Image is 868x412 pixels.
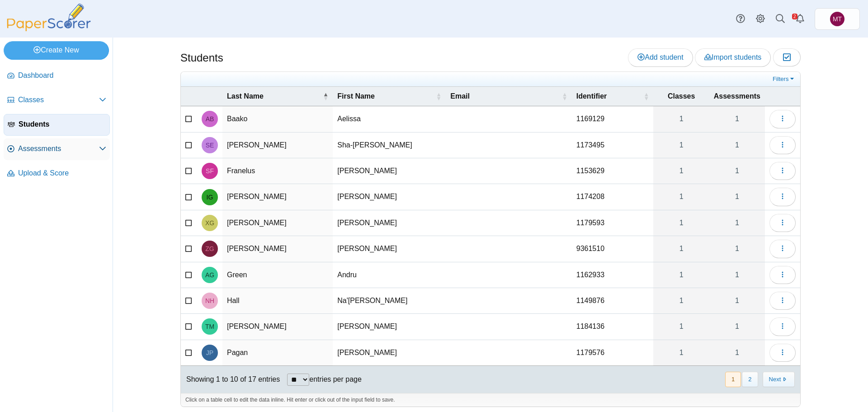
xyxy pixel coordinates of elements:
td: [PERSON_NAME] [222,236,333,262]
img: PaperScorer [4,4,94,31]
span: Identifier [576,91,642,101]
a: 1 [709,262,765,288]
a: Classes [4,90,110,111]
a: Create New [4,41,109,59]
a: Import students [695,48,771,66]
span: Import students [704,53,761,61]
td: Hall [222,288,333,314]
span: First Name : Activate to sort [436,92,441,101]
a: 1 [709,314,765,339]
span: Sha-Ron Ellis [206,142,214,148]
td: 1174208 [572,184,654,210]
span: Na'Leigha Hall [205,298,214,304]
td: [PERSON_NAME] [333,314,446,340]
td: [PERSON_NAME] [222,210,333,236]
span: Last Name [227,91,321,101]
span: Xavier Gaud [205,220,214,226]
td: Baako [222,106,333,132]
span: Sonia Franelus [206,168,214,174]
div: Click on a table cell to edit the data inline. Hit enter or click out of the input field to save. [181,393,800,407]
a: 1 [653,106,709,132]
nav: pagination [724,372,795,387]
td: 1153629 [572,158,654,184]
a: 1 [653,210,709,236]
span: Aelissa Baako [206,116,214,122]
a: 1 [709,236,765,261]
td: [PERSON_NAME] [333,236,446,262]
span: Zenaida S. Gil Maldonado [205,246,214,252]
span: Isabella Garcia [207,194,213,200]
a: Students [4,114,110,136]
span: Classes [18,95,99,105]
td: 1173495 [572,133,654,158]
a: 1 [653,133,709,158]
a: 1 [653,236,709,261]
span: Andru Green [205,272,214,278]
a: 1 [709,133,765,158]
a: 1 [653,184,709,209]
span: Assessments [18,144,99,154]
span: Dashboard [18,71,106,81]
a: 1 [709,288,765,313]
h1: Students [180,50,223,66]
td: Green [222,262,333,288]
a: 1 [709,184,765,209]
label: entries per page [309,375,362,383]
span: Add student [637,53,683,61]
td: 9361510 [572,236,654,262]
a: Melody Taylor [815,8,860,30]
td: 1162933 [572,262,654,288]
a: Alerts [790,9,810,29]
a: Add student [628,48,693,66]
span: Assessments [714,91,760,101]
td: 1184136 [572,314,654,340]
td: Pagan [222,340,333,366]
a: 1 [709,340,765,365]
td: Aelissa [333,106,446,132]
td: Franelus [222,158,333,184]
td: Na'[PERSON_NAME] [333,288,446,314]
a: Dashboard [4,65,110,87]
td: 1179576 [572,340,654,366]
a: 1 [653,314,709,339]
a: 1 [653,158,709,184]
td: [PERSON_NAME] [222,184,333,210]
a: Assessments [4,138,110,160]
span: Melody Taylor [833,16,842,22]
span: First Name [337,91,434,101]
button: Next [763,372,795,387]
span: Last Name : Activate to invert sorting [323,92,328,101]
td: 1169129 [572,106,654,132]
button: 2 [742,372,758,387]
td: [PERSON_NAME] [333,340,446,366]
a: 1 [709,158,765,184]
td: [PERSON_NAME] [222,133,333,158]
span: Students [19,119,106,129]
span: Janelle Pagan [206,350,213,356]
a: Filters [770,75,798,84]
a: 1 [653,288,709,313]
span: Tanner Martin [205,323,214,330]
button: 1 [725,372,741,387]
a: Upload & Score [4,163,110,185]
span: Melody Taylor [830,12,844,26]
a: 1 [709,210,765,236]
a: 1 [653,340,709,365]
td: Sha-[PERSON_NAME] [333,133,446,158]
td: [PERSON_NAME] [333,184,446,210]
span: Identifier : Activate to sort [643,92,649,101]
a: 1 [709,106,765,132]
span: Upload & Score [18,168,106,178]
td: [PERSON_NAME] [333,210,446,236]
a: 1 [653,262,709,288]
td: [PERSON_NAME] [333,158,446,184]
span: Email : Activate to sort [562,92,567,101]
span: Email [450,91,560,101]
span: Classes [658,91,704,101]
a: PaperScorer [4,25,94,33]
td: 1149876 [572,288,654,314]
td: [PERSON_NAME] [222,314,333,340]
td: 1179593 [572,210,654,236]
td: Andru [333,262,446,288]
div: Showing 1 to 10 of 17 entries [181,366,280,393]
